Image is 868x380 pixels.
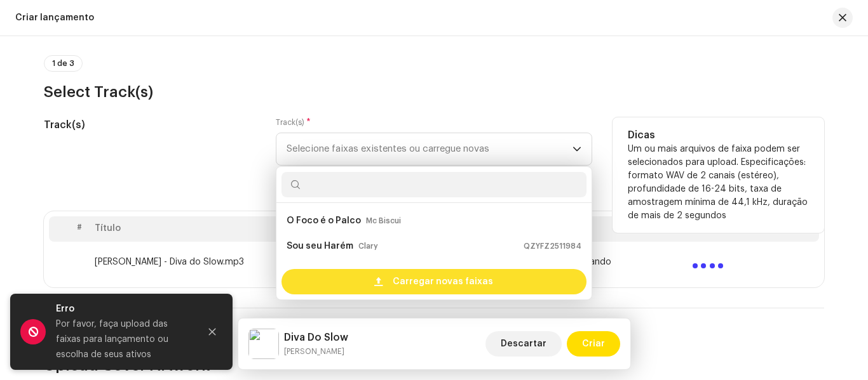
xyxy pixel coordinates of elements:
strong: O Foco é o Palco [287,211,361,231]
strong: Sou seu Harém [287,236,353,256]
h5: Track(s) [44,117,255,133]
span: Carregar novas faixas [393,269,493,294]
label: Track(s) [276,117,311,128]
div: Por favor, faça upload das faixas para lançamento ou escolha de seus ativos [56,317,189,362]
div: dropdown trigger [573,133,581,165]
p: Um ou mais arquivos de faixa podem ser selecionados para upload. Especificações: formato WAV de 2... [628,143,809,223]
small: Clary [358,240,378,252]
small: Mc Biscui [366,214,401,227]
div: Erro [56,301,189,317]
h5: Diva Do Slow [284,330,348,345]
small: Diva Do Slow [284,345,348,358]
span: Descartar [501,331,546,357]
span: Selecione faixas existentes ou carregue novas [287,133,573,165]
button: Criar [567,331,620,357]
h5: Dicas [628,128,809,143]
th: Título [90,216,293,242]
small: QZYFZ2511984 [524,240,581,252]
span: Criar [582,331,605,357]
li: Sou seu Harém [281,233,587,259]
button: Descartar [485,331,562,357]
img: 9dd99d96-ea12-4720-922e-60aacaacc3e3 [248,329,279,359]
td: [PERSON_NAME] - Diva do Slow.mp3 [90,242,293,282]
li: O Foco é o Palco [281,208,587,233]
ul: Option List [276,203,592,264]
h3: Select Track(s) [44,82,824,102]
button: Close [200,319,225,344]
